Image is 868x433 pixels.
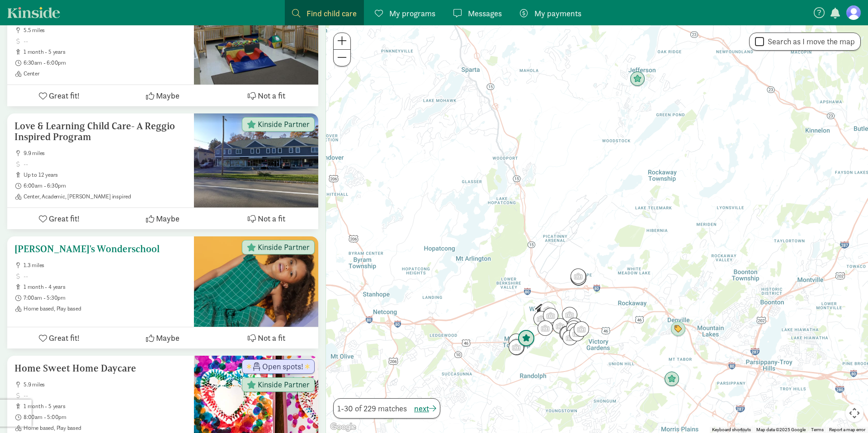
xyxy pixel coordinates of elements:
[509,339,524,355] div: Click to see details
[829,427,865,432] a: Report a map error
[24,48,187,56] span: 1 month - 5 years
[560,326,576,341] div: Click to see details
[811,427,824,432] a: Terms
[571,269,586,285] div: Click to see details
[7,85,111,106] button: Great fit!
[24,381,187,388] span: 5.9 miles
[670,321,686,337] div: Click to see details
[24,59,187,66] span: 6:30am - 6:00pm
[533,311,549,326] div: Click to see details
[215,85,318,106] button: Not a fit
[24,283,187,291] span: 1 month - 4 years
[543,308,558,323] div: Click to see details
[258,212,285,225] span: Not a fit
[509,340,524,355] div: Click to see details
[630,71,645,87] div: Click to see details
[7,208,111,229] button: Great fit!
[845,404,863,422] button: Map camera controls
[764,36,855,47] label: Search as I move the map
[7,7,60,18] a: Kinside
[389,7,435,19] span: My programs
[664,372,679,387] div: Click to see details
[562,307,577,322] div: Click to see details
[468,7,502,19] span: Messages
[307,7,357,19] span: Find child care
[538,320,553,336] div: Click to see details
[533,301,549,317] div: Click to see details
[712,427,751,433] button: Keyboard shortcuts
[24,27,187,34] span: 5.5 miles
[156,332,179,344] span: Maybe
[24,70,187,77] span: Center
[559,326,575,341] div: Click to see details
[258,243,310,251] span: Kinside Partner
[14,121,187,142] h5: Love & Learning Child Care- A Reggio Inspired Program
[328,421,358,433] img: Google
[111,85,214,106] button: Maybe
[414,402,436,414] button: next
[49,332,80,344] span: Great fit!
[111,208,214,229] button: Maybe
[24,262,187,269] span: 1.3 miles
[571,270,586,285] div: Click to see details
[574,321,589,337] div: Click to see details
[518,330,535,347] div: Click to see details
[24,305,187,312] span: Home based, Play based
[337,402,407,414] span: 1-30 of 229 matches
[534,7,581,19] span: My payments
[156,89,179,102] span: Maybe
[567,323,582,339] div: Click to see details
[215,327,318,348] button: Not a fit
[24,182,187,189] span: 6:00am - 6:30pm
[258,332,285,344] span: Not a fit
[509,334,524,349] div: Click to see details
[24,171,187,179] span: up to 12 years
[7,327,111,348] button: Great fit!
[756,427,806,432] span: Map data ©2025 Google
[562,330,578,345] div: Click to see details
[24,150,187,157] span: 9.9 miles
[571,269,586,284] div: Click to see details
[567,318,582,333] div: Click to see details
[566,320,581,336] div: Click to see details
[14,363,187,374] h5: Home Sweet Home Daycare
[156,212,179,225] span: Maybe
[540,302,556,317] div: Click to see details
[258,381,310,389] span: Kinside Partner
[14,244,187,254] h5: [PERSON_NAME]'s Wonderschool
[49,212,80,225] span: Great fit!
[24,193,187,200] span: Center, Academic, [PERSON_NAME] inspired
[24,424,187,432] span: Home based, Play based
[262,362,303,371] span: Open spots!
[258,89,285,102] span: Not a fit
[569,326,585,341] div: Click to see details
[111,327,214,348] button: Maybe
[24,294,187,301] span: 7:00am - 5:30pm
[328,421,358,433] a: Open this area in Google Maps (opens a new window)
[552,318,568,334] div: Click to see details
[24,403,187,410] span: 1 month - 5 years
[571,268,586,284] div: Click to see details
[24,414,187,421] span: 8:00am - 5:00pm
[49,89,80,102] span: Great fit!
[258,120,310,128] span: Kinside Partner
[215,208,318,229] button: Not a fit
